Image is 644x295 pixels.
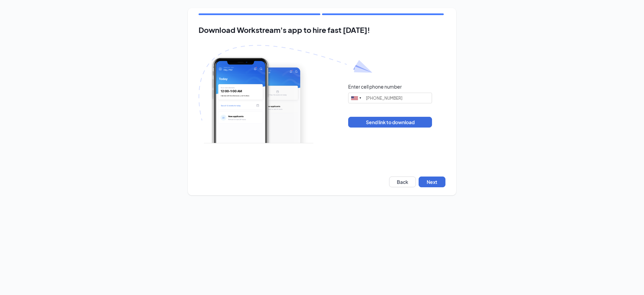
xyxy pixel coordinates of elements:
[199,45,372,143] img: Download Workstream's app with paper plane
[419,177,445,187] button: Next
[348,83,402,90] div: Enter cell phone number
[199,26,445,34] h2: Download Workstream's app to hire fast [DATE]!
[389,177,416,187] button: Back
[348,93,364,103] div: United States: +1
[348,117,432,128] button: Send link to download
